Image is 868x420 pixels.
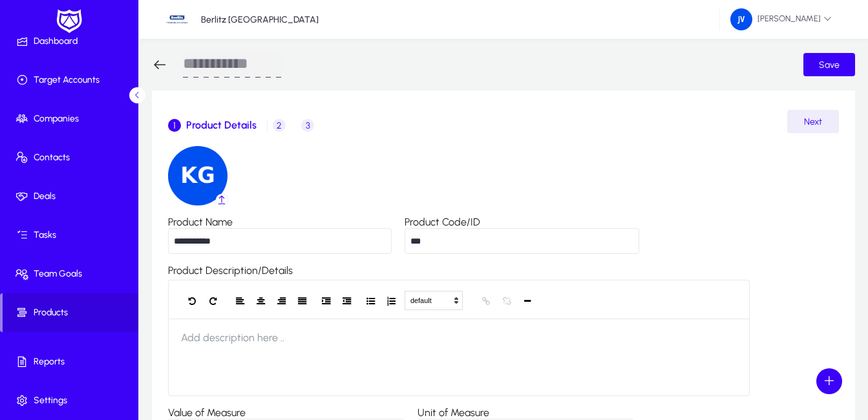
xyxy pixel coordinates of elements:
[315,292,336,310] button: Indent
[186,120,257,131] span: Product Details
[168,146,228,205] img: 69.png
[360,292,381,310] button: Unordered List
[168,119,181,132] span: 1
[182,292,202,310] button: Undo
[168,319,297,357] span: Add description here ..
[3,151,141,164] span: Contacts
[168,216,233,228] label: Product Name
[3,100,141,138] a: Companies
[819,59,840,70] span: Save
[418,406,489,419] label: Unit of Measure
[3,255,141,293] a: Team Goals
[720,8,842,31] button: [PERSON_NAME]
[3,342,141,381] a: Reports
[301,119,314,132] span: 3
[787,110,839,133] button: Next
[3,138,141,177] a: Contacts
[3,394,141,407] span: Settings
[336,292,357,310] button: Outdent
[3,190,141,203] span: Deals
[517,292,538,310] button: Horizontal Line
[201,14,319,25] p: Berlitz [GEOGRAPHIC_DATA]
[3,268,141,280] span: Team Goals
[3,216,141,255] a: Tasks
[804,116,822,127] span: Next
[405,216,480,228] label: Product Code/ID
[168,406,246,419] label: Value of Measure
[168,264,293,277] label: Product Description/Details
[3,74,141,87] span: Target Accounts
[3,306,138,319] span: Products
[202,292,223,310] button: Redo
[3,112,141,125] span: Companies
[229,292,250,310] button: Justify Left
[405,291,463,310] button: default
[3,22,141,61] a: Dashboard
[291,292,312,310] button: Justify Full
[3,381,141,420] a: Settings
[3,229,141,242] span: Tasks
[3,355,141,368] span: Reports
[53,8,85,35] img: white-logo.png
[3,177,141,216] a: Deals
[271,292,291,310] button: Justify Right
[273,119,286,132] span: 2
[250,292,271,310] button: Justify Center
[381,292,401,310] button: Ordered List
[730,8,752,30] img: 162.png
[3,35,141,48] span: Dashboard
[165,7,189,32] img: 34.jpg
[3,61,141,100] a: Target Accounts
[730,8,832,30] span: [PERSON_NAME]
[803,53,855,76] button: Save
